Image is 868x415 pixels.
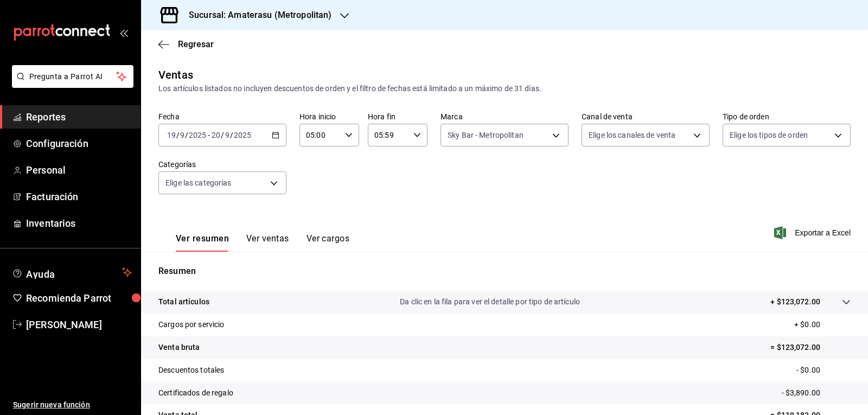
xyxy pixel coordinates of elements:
span: [PERSON_NAME] [26,317,132,332]
span: Sugerir nueva función [13,399,132,411]
p: - $0.00 [796,365,851,376]
span: Reportes [26,110,132,124]
button: Regresar [158,39,214,49]
a: Pregunta a Parrot AI [8,79,133,90]
p: = $123,072.00 [770,342,851,353]
span: / [230,131,233,139]
span: Regresar [178,39,214,49]
p: + $123,072.00 [770,296,820,308]
label: Fecha [158,113,286,120]
label: Tipo de orden [723,113,851,120]
label: Marca [441,113,569,120]
span: Personal [26,163,132,177]
p: Descuentos totales [158,365,224,376]
span: / [185,131,188,139]
span: / [176,131,180,139]
input: ---- [188,131,207,139]
p: Certificados de regalo [158,387,233,399]
p: Da clic en la fila para ver el detalle por tipo de artículo [400,296,580,308]
button: open_drawer_menu [119,28,128,37]
input: -- [225,131,230,139]
span: Configuración [26,136,132,151]
span: Elige los tipos de orden [730,130,808,141]
input: -- [167,131,176,139]
button: Ver cargos [307,233,350,252]
p: Resumen [158,265,851,278]
span: - [208,131,210,139]
span: Pregunta a Parrot AI [29,71,117,82]
label: Hora fin [368,113,427,120]
h3: Sucursal: Amaterasu (Metropolitan) [180,9,331,22]
p: Cargos por servicio [158,319,225,330]
span: / [221,131,224,139]
button: Ver resumen [176,233,229,252]
input: -- [211,131,221,139]
span: Inventarios [26,216,132,231]
span: Facturación [26,189,132,204]
span: Elige los canales de venta [589,130,675,141]
label: Hora inicio [299,113,359,120]
span: Recomienda Parrot [26,291,132,305]
span: Ayuda [26,266,118,279]
div: navigation tabs [176,233,349,252]
p: + $0.00 [794,319,851,330]
p: - $3,890.00 [782,387,851,399]
label: Canal de venta [582,113,710,120]
div: Ventas [158,67,193,83]
span: Elige las categorías [165,177,232,188]
span: Sky Bar - Metropolitan [448,130,524,141]
div: Los artículos listados no incluyen descuentos de orden y el filtro de fechas está limitado a un m... [158,83,851,94]
input: ---- [233,131,252,139]
button: Ver ventas [246,233,289,252]
input: -- [180,131,185,139]
button: Pregunta a Parrot AI [12,65,133,88]
p: Venta bruta [158,342,200,353]
label: Categorías [158,161,286,168]
button: Exportar a Excel [776,226,851,239]
p: Total artículos [158,296,209,308]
